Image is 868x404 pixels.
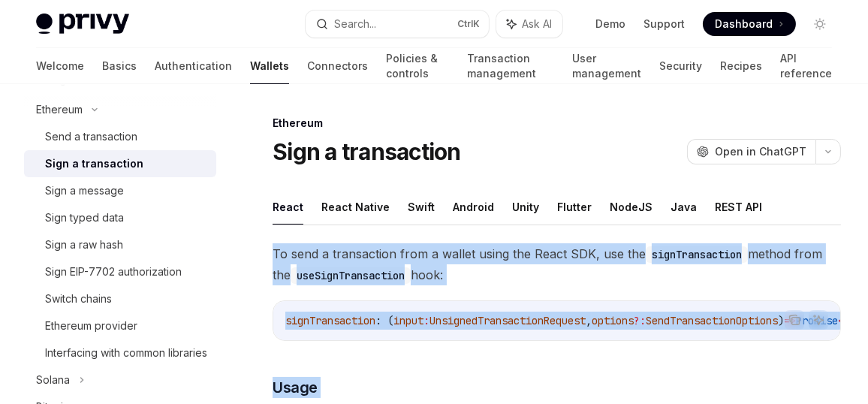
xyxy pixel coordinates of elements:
div: Ethereum [273,116,841,131]
button: Java [671,189,697,225]
div: Sign EIP-7702 authorization [45,263,182,281]
button: NodeJS [610,189,653,225]
span: Dashboard [715,17,773,32]
span: ?: [634,314,646,327]
span: Ask AI [522,17,552,32]
a: Recipes [720,48,762,84]
button: REST API [715,189,762,225]
button: Search...CtrlK [306,11,490,38]
img: light logo [36,14,129,35]
a: Sign typed data [24,204,216,231]
button: Unity [512,189,539,225]
button: Copy the contents from the code block [785,310,804,330]
span: UnsignedTransactionRequest [429,314,586,327]
a: Dashboard [703,12,796,36]
a: Connectors [307,48,368,84]
a: Interfacing with common libraries [24,339,216,366]
button: Open in ChatGPT [687,139,815,164]
a: Security [659,48,702,84]
span: , [586,314,592,327]
span: options [592,314,634,327]
a: Demo [595,17,625,32]
button: Android [453,189,494,225]
h1: Sign a transaction [273,138,461,165]
a: Send a transaction [24,123,216,150]
div: Interfacing with common libraries [45,344,207,362]
span: < [838,314,844,327]
div: Send a transaction [45,128,137,146]
div: Switch chains [45,290,112,308]
div: Ethereum [36,101,83,119]
a: Support [643,17,685,32]
div: Sign a message [45,182,124,200]
a: Ethereum provider [24,312,216,339]
a: User management [572,48,641,84]
span: Ctrl K [457,18,480,30]
span: SendTransactionOptions [646,314,778,327]
span: Open in ChatGPT [715,144,806,159]
a: Sign a raw hash [24,231,216,258]
a: Sign EIP-7702 authorization [24,258,216,285]
button: React [273,189,303,225]
span: ) [778,314,784,327]
code: useSignTransaction [291,267,411,284]
button: React Native [321,189,390,225]
a: Wallets [250,48,289,84]
a: Sign a message [24,177,216,204]
code: signTransaction [646,246,748,263]
button: Flutter [557,189,592,225]
div: Solana [36,371,70,389]
div: Ethereum provider [45,317,137,335]
a: Policies & controls [386,48,449,84]
div: Sign a raw hash [45,236,123,254]
a: Sign a transaction [24,150,216,177]
button: Toggle dark mode [808,12,832,36]
span: : [423,314,429,327]
a: Basics [102,48,137,84]
a: Welcome [36,48,84,84]
div: Sign a transaction [45,155,143,173]
div: Search... [334,15,376,33]
a: Switch chains [24,285,216,312]
button: Ask AI [496,11,562,38]
div: Sign typed data [45,209,124,227]
a: API reference [780,48,832,84]
span: To send a transaction from a wallet using the React SDK, use the method from the hook: [273,243,841,285]
span: : ( [375,314,393,327]
a: Transaction management [467,48,554,84]
button: Swift [408,189,435,225]
span: Usage [273,377,318,398]
span: input [393,314,423,327]
span: signTransaction [285,314,375,327]
button: Ask AI [809,310,828,330]
a: Authentication [155,48,232,84]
